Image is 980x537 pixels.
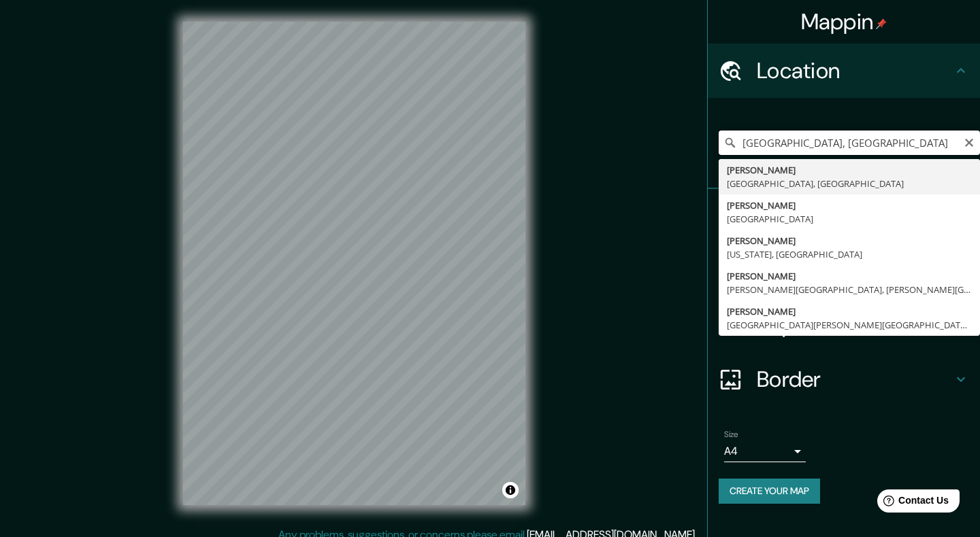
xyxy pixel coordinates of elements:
[708,189,980,243] div: Pins
[727,198,972,212] div: [PERSON_NAME]
[719,131,980,155] input: Pick your city or area
[727,283,972,296] div: [PERSON_NAME][GEOGRAPHIC_DATA], [PERSON_NAME][GEOGRAPHIC_DATA] 8150000, [GEOGRAPHIC_DATA]
[727,305,972,318] div: [PERSON_NAME]
[727,318,972,332] div: [GEOGRAPHIC_DATA][PERSON_NAME][GEOGRAPHIC_DATA] 8860000, [GEOGRAPHIC_DATA]
[757,366,953,393] h4: Border
[502,482,519,498] button: Toggle attribution
[724,440,806,462] div: A4
[183,22,525,505] canvas: Map
[801,8,887,35] h4: Mappin
[727,163,972,177] div: [PERSON_NAME]
[708,298,980,352] div: Layout
[859,484,965,522] iframe: Help widget launcher
[964,135,975,148] button: Clear
[876,18,887,29] img: pin-icon.png
[708,243,980,298] div: Style
[708,44,980,98] div: Location
[757,311,953,339] h4: Layout
[727,234,972,247] div: [PERSON_NAME]
[708,352,980,406] div: Border
[724,429,738,440] label: Size
[757,57,953,84] h4: Location
[727,212,972,226] div: [GEOGRAPHIC_DATA]
[727,269,972,283] div: [PERSON_NAME]
[727,177,972,190] div: [GEOGRAPHIC_DATA], [GEOGRAPHIC_DATA]
[719,479,820,504] button: Create your map
[727,247,972,261] div: [US_STATE], [GEOGRAPHIC_DATA]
